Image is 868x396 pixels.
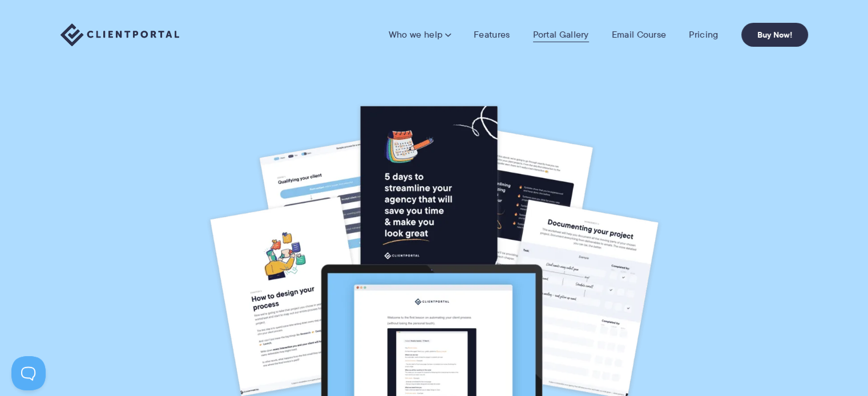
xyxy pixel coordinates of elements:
[533,29,589,40] a: Portal Gallery
[689,29,718,40] a: Pricing
[612,29,667,40] a: Email Course
[11,356,46,390] iframe: Toggle Customer Support
[474,29,510,40] a: Features
[389,29,451,40] a: Who we help
[741,23,808,47] a: Buy Now!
